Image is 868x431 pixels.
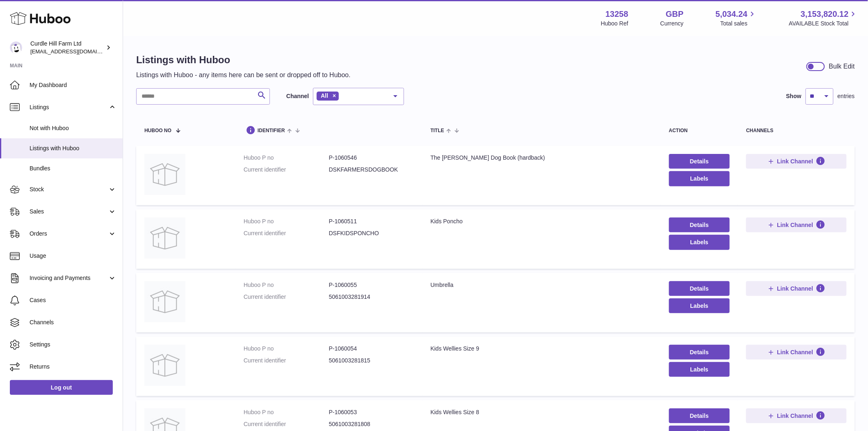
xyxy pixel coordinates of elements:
[329,229,414,237] dd: DSFKIDSPONCHO
[669,218,730,232] a: Details
[329,281,414,289] dd: P-1060055
[244,345,329,353] dt: Huboo P no
[144,154,185,195] img: The Farmer's Dog Book (hardback)
[30,103,108,111] span: Listings
[244,281,329,289] dt: Huboo P no
[838,92,855,100] span: entries
[329,420,414,428] dd: 5061003281808
[777,221,813,229] span: Link Channel
[286,92,309,100] label: Channel
[720,20,757,28] span: Total sales
[789,20,858,28] span: AVAILABLE Stock Total
[746,128,847,133] div: channels
[746,408,847,423] button: Link Channel
[244,154,329,162] dt: Huboo P no
[746,154,847,169] button: Link Channel
[30,81,116,89] span: My Dashboard
[801,9,849,20] span: 3,153,820.12
[321,92,328,99] span: All
[669,171,730,186] button: Labels
[144,281,185,322] img: Umbrella
[669,281,730,296] a: Details
[30,124,116,132] span: Not with Huboo
[431,408,653,416] div: Kids Wellies Size 8
[786,92,802,100] label: Show
[30,208,108,215] span: Sales
[30,252,116,260] span: Usage
[660,20,684,28] div: Currency
[329,218,414,225] dd: P-1060511
[329,357,414,365] dd: 5061003281815
[669,298,730,313] button: Labels
[329,408,414,416] dd: P-1060053
[136,71,351,80] p: Listings with Huboo - any items here can be sent or dropped off to Huboo.
[244,166,329,174] dt: Current identifier
[431,218,653,225] div: Kids Poncho
[30,230,108,238] span: Orders
[258,128,285,133] span: identifier
[669,235,730,250] button: Labels
[716,9,748,20] span: 5,034.24
[669,408,730,423] a: Details
[777,158,813,165] span: Link Channel
[329,293,414,301] dd: 5061003281914
[669,345,730,360] a: Details
[10,41,22,54] img: internalAdmin-13258@internal.huboo.com
[746,281,847,296] button: Link Channel
[30,48,121,55] span: [EMAIL_ADDRESS][DOMAIN_NAME]
[10,380,113,395] a: Log out
[669,128,730,133] div: action
[601,20,628,28] div: Huboo Ref
[777,412,813,420] span: Link Channel
[329,154,414,162] dd: P-1060546
[829,62,855,71] div: Bulk Edit
[244,218,329,225] dt: Huboo P no
[431,154,653,162] div: The [PERSON_NAME] Dog Book (hardback)
[144,345,185,386] img: Kids Wellies Size 9
[30,319,116,326] span: Channels
[30,186,108,193] span: Stock
[777,285,813,292] span: Link Channel
[605,9,628,20] strong: 13258
[666,9,683,20] strong: GBP
[244,229,329,237] dt: Current identifier
[30,341,116,348] span: Settings
[144,128,171,133] span: Huboo no
[244,408,329,416] dt: Huboo P no
[431,345,653,353] div: Kids Wellies Size 9
[669,154,730,169] a: Details
[777,348,813,356] span: Link Channel
[244,420,329,428] dt: Current identifier
[30,144,116,152] span: Listings with Huboo
[431,281,653,289] div: Umbrella
[136,53,351,66] h1: Listings with Huboo
[244,293,329,301] dt: Current identifier
[716,9,757,28] a: 5,034.24 Total sales
[746,345,847,360] button: Link Channel
[144,218,185,259] img: Kids Poncho
[30,274,108,282] span: Invoicing and Payments
[431,128,444,133] span: title
[789,9,858,28] a: 3,153,820.12 AVAILABLE Stock Total
[746,218,847,232] button: Link Channel
[244,357,329,365] dt: Current identifier
[30,363,116,371] span: Returns
[30,296,116,304] span: Cases
[30,165,116,172] span: Bundles
[329,345,414,353] dd: P-1060054
[329,166,414,174] dd: DSKFARMERSDOGBOOK
[669,362,730,377] button: Labels
[30,40,104,55] div: Curdle Hill Farm Ltd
